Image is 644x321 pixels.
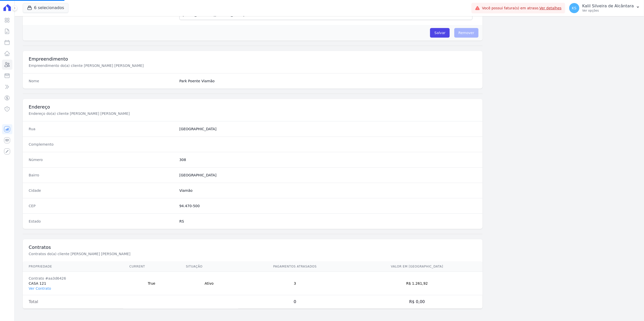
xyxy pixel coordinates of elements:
[23,272,123,295] td: CASA 121
[539,6,562,10] a: Ver detalhes
[29,78,175,84] dt: Nome
[454,28,479,38] span: Remover
[482,6,562,11] span: Você possui fatura(s) em atraso.
[238,272,351,295] td: 3
[29,276,117,281] div: Contrato #aa3d6426
[572,6,577,10] span: KS
[29,126,175,131] dt: Rua
[582,4,634,9] p: Kalil Silveira de Alcântara
[179,157,476,162] dd: 308
[179,219,476,224] dd: RS
[29,203,175,208] dt: CEP
[238,295,351,309] td: 0
[582,9,634,13] p: Ver opções
[29,286,51,290] a: Ver Contrato
[29,111,199,116] p: Endereço do(a) cliente [PERSON_NAME] [PERSON_NAME]
[123,272,180,295] td: True
[29,188,175,193] dt: Cidade
[238,261,351,272] th: Pagamentos Atrasados
[23,261,123,272] th: Propriedade
[565,1,644,15] button: KS Kalil Silveira de Alcântara Ver opções
[29,142,175,147] dt: Complemento
[123,261,180,272] th: Current
[29,173,175,178] dt: Bairro
[180,261,238,272] th: Situação
[351,272,483,295] td: R$ 1.261,92
[29,244,477,250] h3: Contratos
[29,157,175,162] dt: Número
[351,295,483,309] td: R$ 0,00
[29,63,199,68] p: Empreendimento do(a) cliente [PERSON_NAME] [PERSON_NAME]
[180,272,238,295] td: Ativo
[29,104,477,110] h3: Endereço
[29,251,199,256] p: Contratos do(a) cliente [PERSON_NAME] [PERSON_NAME]
[430,28,450,38] input: Salvar
[23,3,68,13] button: 6 selecionados
[179,126,476,131] dd: [GEOGRAPHIC_DATA]
[179,188,476,193] dd: Viamão
[351,261,483,272] th: Valor em [GEOGRAPHIC_DATA]
[179,203,476,208] dd: 94.470-500
[179,78,476,84] dd: Park Poente Viamão
[29,219,175,224] dt: Estado
[29,56,477,62] h3: Empreendimento
[23,295,123,309] td: Total
[179,173,476,178] dd: [GEOGRAPHIC_DATA]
